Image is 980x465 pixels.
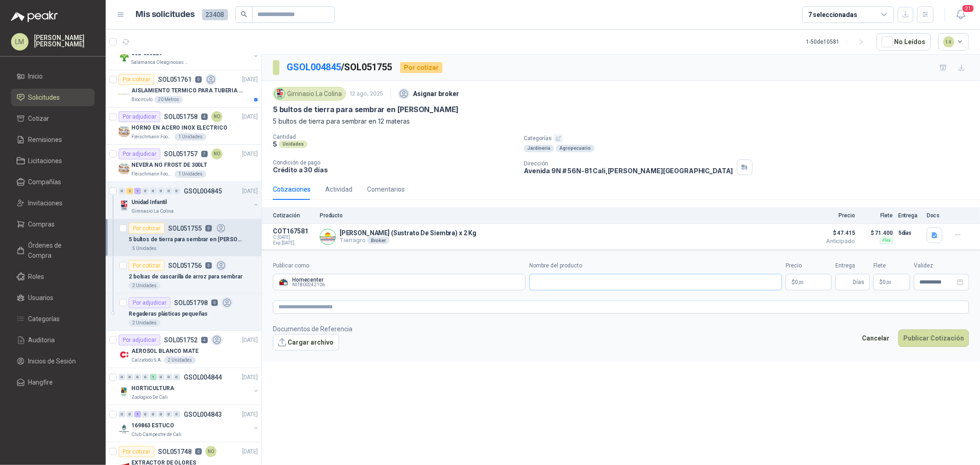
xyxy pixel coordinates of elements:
[131,384,174,393] p: HORTICULTURA
[28,356,76,366] span: Inicios de Sesión
[205,225,212,232] p: 0
[126,188,133,194] div: 2
[211,300,218,306] p: 0
[119,188,125,194] div: 0
[150,411,157,418] div: 0
[134,374,141,380] div: 0
[136,8,195,21] h1: Mis solicitudes
[11,110,95,127] a: Cotizar
[28,240,86,261] span: Órdenes de Compra
[962,4,974,13] span: 21
[367,237,390,244] div: Broker
[242,150,258,159] p: [DATE]
[106,108,261,145] a: Por adjudicarSOL0517584NO[DATE] Company LogoHORNO EN ACERO INOX ELECTRICOFleischmann Foods S.A.1 ...
[861,212,893,219] p: Flete
[350,90,383,98] p: 12 ago, 2025
[150,188,157,194] div: 0
[786,274,832,290] p: $0,00
[898,212,921,219] p: Entrega
[242,75,258,84] p: [DATE]
[129,245,160,252] div: 5 Unidades
[242,336,258,345] p: [DATE]
[184,411,222,418] p: GSOL004843
[809,238,855,244] span: Anticipado
[786,261,832,270] label: Precio
[119,148,160,159] div: Por adjudicar
[119,186,260,215] a: 0 2 1 0 0 0 0 0 GSOL004845[DATE] Company LogoUnidad InfantilGimnasio La Colina
[28,71,43,81] span: Inicio
[808,10,857,20] div: 7 seleccionadas
[28,156,62,166] span: Licitaciones
[340,229,476,237] p: [PERSON_NAME] (Sustrato De Siembra) x 2 Kg
[119,89,130,100] img: Company Logo
[879,279,883,285] span: $
[129,235,243,244] p: 5 bultos de tierra para sembrar en [PERSON_NAME]
[880,237,893,244] div: Flex
[861,227,893,238] p: $ 71.400
[131,161,207,170] p: NEVERA NO FROST DE 300LT
[175,170,206,178] div: 1 Unidades
[28,219,55,229] span: Compras
[158,76,192,83] p: SOL051761
[106,331,261,368] a: Por adjudicarSOL0517524[DATE] Company LogoAEROSOL BLANCO MATECalzatodo S.A.2 Unidades
[34,34,95,47] p: [PERSON_NAME] [PERSON_NAME]
[273,87,346,101] div: Gimnasio La Colina
[242,448,258,456] p: [DATE]
[806,34,869,49] div: 1 - 50 de 10581
[279,141,307,148] div: Unidades
[287,60,393,74] p: / SOL051755
[168,262,202,269] p: SOL051756
[798,280,804,285] span: ,00
[165,374,172,380] div: 0
[857,329,895,347] button: Cancelar
[165,188,172,194] div: 0
[556,145,595,152] div: Agropecuario
[524,167,733,175] p: Avenida 9N # 56N-81 Cali , [PERSON_NAME][GEOGRAPHIC_DATA]
[119,126,130,137] img: Company Logo
[129,260,164,271] div: Por cotizar
[11,289,95,306] a: Usuarios
[273,140,277,148] p: 5
[11,152,95,170] a: Licitaciones
[119,386,130,397] img: Company Logo
[11,268,95,285] a: Roles
[11,173,95,191] a: Compañías
[150,374,157,380] div: 1
[273,166,516,174] p: Crédito a 30 días
[119,349,130,360] img: Company Logo
[927,212,945,219] p: Docs
[131,86,246,95] p: AISLAMIENTO TERMICO PARA TUBERIA DE 8"
[242,410,258,419] p: [DATE]
[173,411,180,418] div: 0
[131,431,181,438] p: Club Campestre de Cali
[529,261,782,270] label: Nombre del producto
[835,261,870,270] label: Entrega
[195,448,202,455] p: 0
[134,188,141,194] div: 1
[174,300,208,306] p: SOL051798
[11,131,95,148] a: Remisiones
[154,96,183,103] div: 20 Metros
[119,372,260,401] a: 0 0 0 0 1 0 0 0 GSOL004844[DATE] Company LogoHORTICULTURAZoologico De Cali
[242,187,258,196] p: [DATE]
[131,347,198,356] p: AEROSOL BLANCO MATE
[131,59,189,66] p: Salamanca Oleaginosas SAS
[898,329,969,347] button: Publicar Cotización
[11,11,58,22] img: Logo peakr
[11,331,95,349] a: Auditoria
[11,89,95,106] a: Solicitudes
[273,159,516,166] p: Condición de pago
[241,11,247,17] span: search
[119,111,160,122] div: Por adjudicar
[11,194,95,212] a: Invitaciones
[273,212,314,219] p: Cotización
[106,219,261,256] a: Por cotizarSOL05175505 bultos de tierra para sembrar en [PERSON_NAME]5 Unidades
[106,145,261,182] a: Por adjudicarSOL0517577NO[DATE] Company LogoNEVERA NO FROST DE 300LTFleischmann Foods S.A.1 Unidades
[119,424,130,435] img: Company Logo
[131,357,162,364] p: Calzatodo S.A.
[524,145,554,152] div: Jardinería
[184,374,222,380] p: GSOL004844
[28,272,45,282] span: Roles
[11,237,95,264] a: Órdenes de Compra
[119,200,130,211] img: Company Logo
